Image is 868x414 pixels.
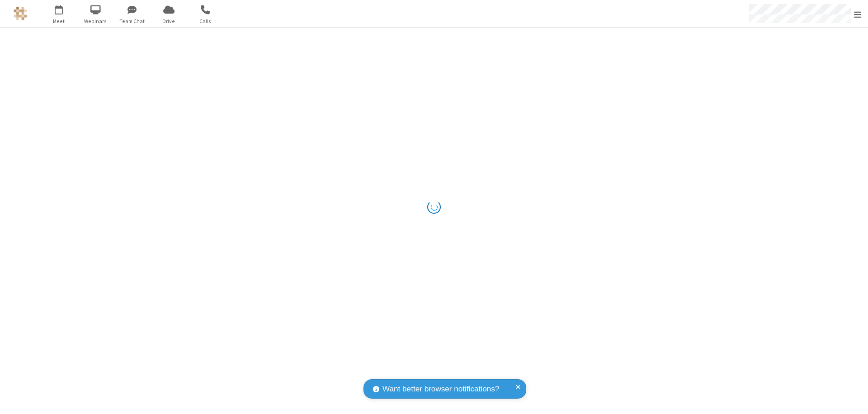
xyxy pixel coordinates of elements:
[152,17,186,25] span: Drive
[42,17,76,25] span: Meet
[14,7,27,20] img: QA Selenium DO NOT DELETE OR CHANGE
[115,17,149,25] span: Team Chat
[79,17,113,25] span: Webinars
[382,383,499,395] span: Want better browser notifications?
[189,17,222,25] span: Calls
